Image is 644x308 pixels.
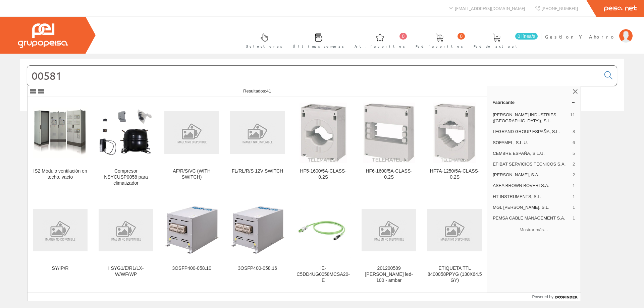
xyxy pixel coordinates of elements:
img: FL/RL/R/S 12V SWITCH [230,111,285,154]
div: HF6-1600/5A-CLASS-0.2S [362,168,416,180]
span: [PHONE_NUMBER] [541,5,578,11]
span: HT INSTRUMENTS, S.L. [493,194,570,200]
span: 41 [266,88,271,94]
a: IE-C5DD4UG0058MCSA20-E IE-C5DD4UG0058MCSA20-E [290,194,356,291]
a: AF/R/S/VC (WITH SWITCH) AF/R/S/VC (WITH SWITCH) [159,97,224,194]
a: HF5-1600/5A-CLASS-0.2S HF5-1600/5A-CLASS-0.2S [290,97,356,194]
div: I SYG1/E/R1/LX-W/WF/WP [99,265,153,278]
div: Compresor NSYCUSP0058 para climatizador [99,168,153,186]
a: Fabricante [487,97,581,108]
a: 3OSFP400-058.10 3OSFP400-058.10 [159,194,224,291]
div: HF5-1600/5A-CLASS-0.2S [296,168,351,180]
span: Últimas compras [293,43,344,50]
img: 201200589 Luz led-100 - ambar [362,209,416,251]
img: Compresor NSYCUSP0058 para climatizador [99,105,153,160]
span: 0 línea/s [515,33,538,40]
div: AF/R/S/VC (WITH SWITCH) [164,168,219,180]
span: 0 [399,33,407,40]
span: MGL [PERSON_NAME], S.L. [493,204,570,210]
span: [PERSON_NAME], S.A. [493,172,570,178]
div: SY/IP/R [33,265,88,271]
span: 0 [458,33,465,40]
span: Pedido actual [474,43,519,50]
a: FL/RL/R/S 12V SWITCH FL/RL/R/S 12V SWITCH [225,97,290,194]
a: Gestion Y Ahorro [545,28,633,34]
div: ETIQUETA TTL 8400058PPYG (130X64.5 GY) [427,265,482,284]
span: 2 [573,161,575,167]
span: Powered by [532,294,553,300]
img: IE-C5DD4UG0058MCSA20-E [296,203,351,257]
a: HF7A-1250/5A-CLASS-0.2S HF7A-1250/5A-CLASS-0.2S [422,97,487,194]
img: AF/R/S/VC (WITH SWITCH) [164,111,219,154]
a: Selectores [239,28,286,52]
div: 3OSFP400-058.16 [230,265,285,271]
span: 8 [573,129,575,135]
div: 3OSFP400-058.10 [164,265,219,271]
img: SY/IP/R [33,209,88,251]
img: IS2 Módulo ventilación en techo, vacío [33,105,88,160]
div: IE-C5DD4UG0058MCSA20-E [296,265,351,284]
button: Mostrar más… [490,224,578,235]
a: HF6-1600/5A-CLASS-0.2S HF6-1600/5A-CLASS-0.2S [356,97,422,194]
img: ETIQUETA TTL 8400058PPYG (130X64.5 GY) [427,209,482,251]
div: HF7A-1250/5A-CLASS-0.2S [427,168,482,180]
span: 5 [573,150,575,157]
input: Buscar... [27,66,600,86]
span: 1 [573,183,575,189]
span: 1 [573,194,575,200]
span: Art. favoritos [355,43,405,50]
img: HF7A-1250/5A-CLASS-0.2S [433,103,476,163]
span: 11 [570,112,575,124]
div: IS2 Módulo ventilación en techo, vacío [33,168,88,180]
span: SOFAMEL, S.L.U. [493,140,570,146]
span: 1 [573,215,575,221]
div: 201200589 [PERSON_NAME] led-100 - ambar [362,265,416,284]
span: CEMBRE ESPAÑA, S.L.U. [493,150,570,157]
span: ASEA BROWN BOVERI S.A. [493,183,570,189]
a: I SYG1/E/R1/LX-W/WF/WP I SYG1/E/R1/LX-W/WF/WP [93,194,159,291]
img: HF6-1600/5A-CLASS-0.2S [363,103,415,163]
img: I SYG1/E/R1/LX-W/WF/WP [99,209,153,251]
a: 3OSFP400-058.16 3OSFP400-058.16 [225,194,290,291]
span: LEGRAND GROUP ESPAÑA, S.L. [493,129,570,135]
img: Grupo Peisa [18,23,68,48]
span: Resultados: [243,88,271,94]
span: Ped. favoritos [416,43,463,50]
img: 3OSFP400-058.10 [164,206,219,254]
div: FL/RL/R/S 12V SWITCH [230,168,285,174]
div: © Grupo Peisa [20,120,624,125]
a: IS2 Módulo ventilación en techo, vacío IS2 Módulo ventilación en techo, vacío [28,97,93,194]
a: 201200589 Luz led-100 - ambar 201200589 [PERSON_NAME] led-100 - ambar [356,194,422,291]
a: Últimas compras [286,28,347,52]
a: Compresor NSYCUSP0058 para climatizador Compresor NSYCUSP0058 para climatizador [93,97,159,194]
span: EFIBAT SERVICIOS TECNICOS S.A. [493,161,570,167]
a: Powered by [532,293,581,301]
a: ETIQUETA TTL 8400058PPYG (130X64.5 GY) ETIQUETA TTL 8400058PPYG (130X64.5 GY) [422,194,487,291]
a: SY/IP/R SY/IP/R [28,194,93,291]
span: [PERSON_NAME] INDUSTRIES ([GEOGRAPHIC_DATA]), S.L. [493,112,568,124]
img: 3OSFP400-058.16 [230,206,285,254]
span: PEMSA CABLE MANAGEMENT S.A. [493,215,570,221]
span: 1 [573,204,575,210]
img: HF5-1600/5A-CLASS-0.2S [300,103,347,163]
span: Gestion Y Ahorro [545,33,616,40]
span: 2 [573,172,575,178]
span: Selectores [246,43,282,50]
span: [EMAIL_ADDRESS][DOMAIN_NAME] [455,5,525,11]
span: 6 [573,140,575,146]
